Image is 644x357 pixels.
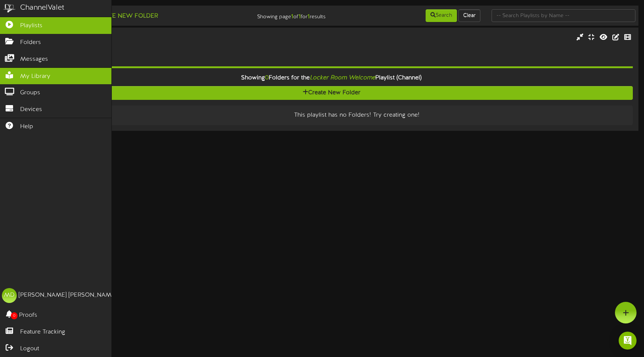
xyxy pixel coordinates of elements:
[86,111,627,120] div: This playlist has no Folders! Try creating one!
[619,332,637,350] div: Open Intercom Messenger
[30,48,275,54] div: # 9518
[20,72,50,81] span: My Library
[19,311,37,320] span: Proofs
[20,89,40,97] span: Groups
[20,105,42,114] span: Devices
[458,9,480,22] button: Clear
[30,33,275,42] div: Locker Room Welcome
[310,75,375,81] i: Locker Room Welcome
[86,12,160,21] button: Create New Folder
[2,288,17,303] div: MD
[265,75,269,81] span: 0
[11,312,18,319] span: 0
[299,13,301,20] strong: 1
[30,42,275,48] div: Landscape ( 16:9 )
[291,13,293,20] strong: 1
[20,123,33,131] span: Help
[20,3,64,13] div: ChannelValet
[492,9,635,22] input: -- Search Playlists by Name --
[19,291,117,300] div: [PERSON_NAME] [PERSON_NAME]
[228,9,331,21] div: Showing page of for results
[20,38,41,47] span: Folders
[426,9,457,22] button: Search
[20,328,65,337] span: Feature Tracking
[30,86,633,100] button: Create New Folder
[20,55,48,64] span: Messages
[24,70,638,86] div: Showing Folders for the Playlist (Channel)
[20,22,42,30] span: Playlists
[20,345,39,353] span: Logout
[307,13,310,20] strong: 1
